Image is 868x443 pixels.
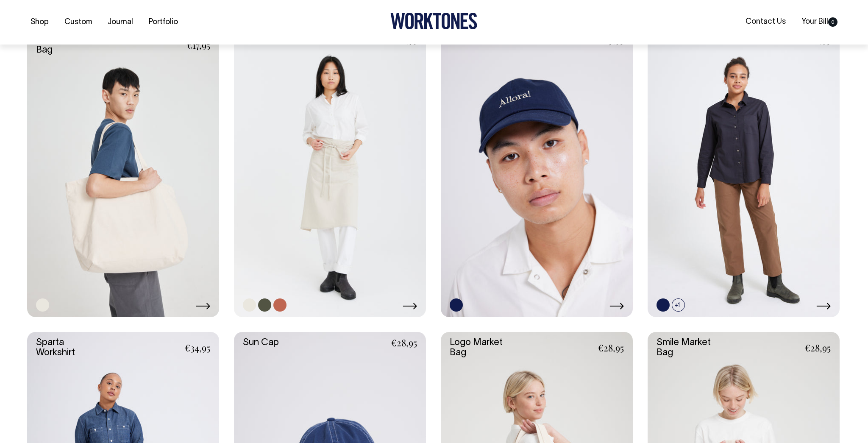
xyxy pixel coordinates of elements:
[828,17,837,27] span: 0
[61,15,95,29] a: Custom
[798,15,841,29] a: Your Bill0
[742,15,789,29] a: Contact Us
[104,15,136,29] a: Journal
[27,15,52,29] a: Shop
[145,15,181,29] a: Portfolio
[672,298,685,312] span: +1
